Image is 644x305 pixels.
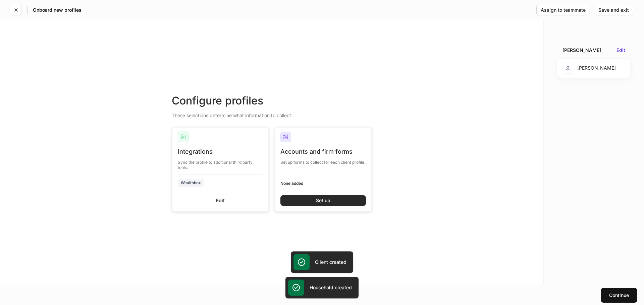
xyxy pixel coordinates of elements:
h6: None added [280,180,366,186]
button: Continue [601,288,637,303]
h5: Household created [310,284,352,291]
div: Accounts and firm forms [280,148,366,156]
div: Wealthbox [181,179,201,186]
div: Save and exit [598,8,629,12]
button: Edit [178,195,263,206]
div: [PERSON_NAME] [562,63,616,74]
button: Edit [616,48,625,53]
div: These selections determine what information to collect. [172,108,372,119]
button: Set up [280,195,366,206]
h5: Onboard new profiles [33,7,82,13]
button: Assign to teammate [536,5,590,15]
div: Edit [216,198,225,203]
div: Set up [316,198,330,203]
div: Assign to teammate [541,8,586,12]
div: Configure profiles [172,93,372,108]
div: Sync the profile to additional third party tools. [178,156,263,170]
div: [PERSON_NAME] [562,47,601,54]
div: Set up forms to collect for each client profile. [280,156,366,165]
div: Integrations [178,148,263,156]
div: Continue [609,293,629,298]
button: Save and exit [594,5,633,15]
h5: Client created [315,259,346,265]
